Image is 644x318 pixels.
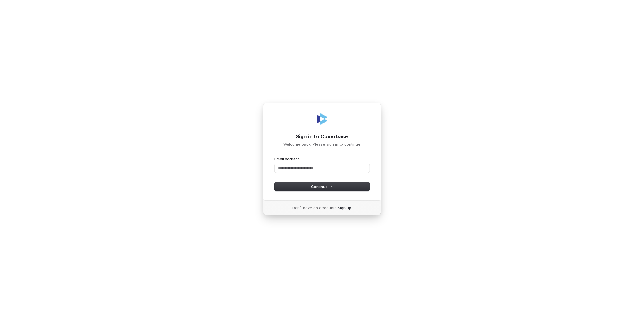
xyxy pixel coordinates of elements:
h1: Sign in to Coverbase [275,133,370,140]
button: Continue [275,182,370,191]
p: Welcome back! Please sign in to continue [275,141,370,147]
label: Email address [275,156,300,162]
span: Continue [311,184,333,189]
span: Don’t have an account? [293,205,337,210]
img: Coverbase [315,112,329,126]
a: Sign up [338,205,352,210]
